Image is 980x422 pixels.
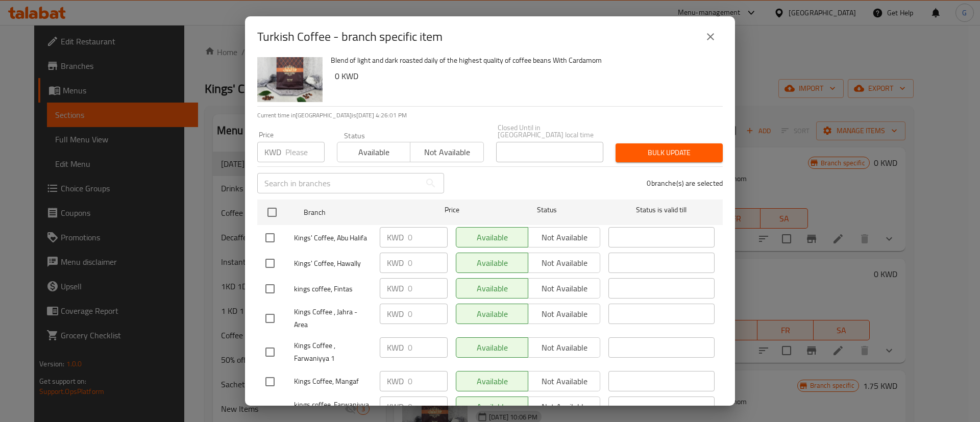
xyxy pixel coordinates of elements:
[294,339,372,365] span: Kings Coffee , Farwaniyya 1
[294,306,372,331] span: Kings Coffee , Jahra - Area
[608,204,715,216] span: Status is valid till
[257,111,723,120] p: Current time in [GEOGRAPHIC_DATA] is [DATE] 4:26:01 PM
[408,253,448,273] input: Please enter price
[304,206,410,219] span: Branch
[418,204,486,216] span: Price
[294,375,372,388] span: Kings Coffee, Mangaf
[647,178,723,188] p: 0 branche(s) are selected
[410,142,483,162] button: Not available
[294,257,372,270] span: Kings' Coffee, Hawally
[616,143,723,162] button: Bulk update
[264,146,281,158] p: KWD
[341,145,406,160] span: Available
[337,142,410,162] button: Available
[408,227,448,247] input: Please enter price
[408,371,448,391] input: Please enter price
[285,142,325,162] input: Please enter price
[698,24,723,49] button: close
[414,145,479,160] span: Not available
[257,29,443,45] h2: Turkish Coffee - branch specific item
[331,54,715,67] p: Blend of light and dark roasted daily of the highest quality of coffee beans With Cardamom
[624,146,715,159] span: Bulk update
[335,69,715,83] h6: 0 KWD
[387,375,404,387] p: KWD
[387,257,404,269] p: KWD
[387,308,404,320] p: KWD
[257,173,421,193] input: Search in branches
[408,337,448,358] input: Please enter price
[408,396,448,417] input: Please enter price
[387,401,404,413] p: KWD
[387,282,404,294] p: KWD
[387,231,404,243] p: KWD
[408,304,448,324] input: Please enter price
[408,278,448,299] input: Please enter price
[294,283,372,295] span: kings coffee, Fintas
[494,204,600,216] span: Status
[257,37,323,102] img: Turkish Coffee
[294,232,372,244] span: Kings' Coffee, Abu Halifa
[387,341,404,354] p: KWD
